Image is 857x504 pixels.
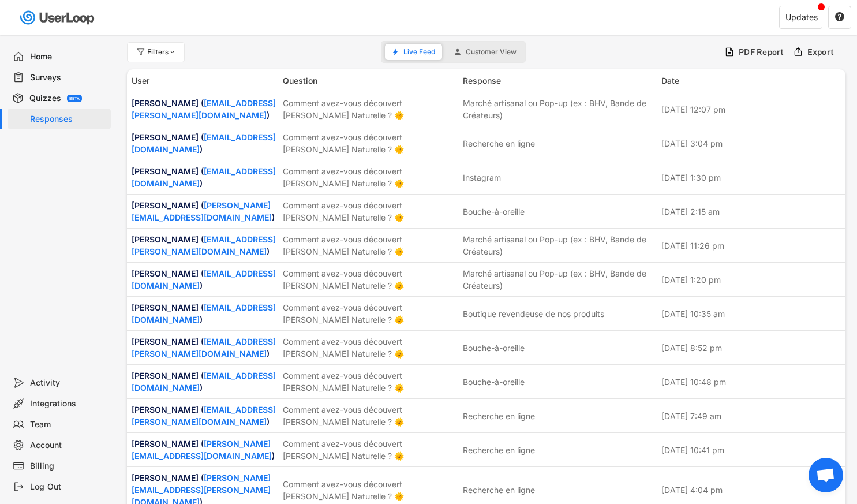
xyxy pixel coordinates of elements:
div: Comment avez-vous découvert [PERSON_NAME] Naturelle ? 🌞 [283,335,456,360]
div: PDF Report [739,47,784,57]
div: [PERSON_NAME] ( ) [132,165,276,189]
a: [EMAIL_ADDRESS][PERSON_NAME][DOMAIN_NAME] [132,98,276,120]
div: Home [30,51,106,62]
div: Billing [30,461,106,472]
div: [PERSON_NAME] ( ) [132,404,276,428]
div: [DATE] 7:49 am [661,410,841,422]
div: Recherche en ligne [463,444,535,456]
div: Comment avez-vous découvert [PERSON_NAME] Naturelle ? 🌞 [283,438,456,462]
div: [DATE] 10:35 am [661,308,841,320]
div: Log Out [30,481,106,492]
div: User [132,74,276,87]
text:  [835,12,844,22]
div: Surveys [30,72,106,83]
div: Marché artisanal ou Pop-up (ex : BHV, Bande de Créateurs) [463,233,654,257]
div: [PERSON_NAME] ( ) [132,369,276,394]
button: Live Feed [385,44,442,60]
div: Responses [30,114,106,125]
div: Comment avez-vous découvert [PERSON_NAME] Naturelle ? 🌞 [283,301,456,326]
div: Bouche-à-oreille [463,206,525,218]
div: Comment avez-vous découvert [PERSON_NAME] Naturelle ? 🌞 [283,165,456,189]
a: [EMAIL_ADDRESS][DOMAIN_NAME] [132,166,276,188]
div: Response [463,74,654,87]
div: Activity [30,378,106,389]
div: Team [30,419,106,430]
a: [EMAIL_ADDRESS][DOMAIN_NAME] [132,132,276,154]
div: Comment avez-vous découvert [PERSON_NAME] Naturelle ? 🌞 [283,233,456,257]
button:  [834,12,845,23]
div: [PERSON_NAME] ( ) [132,233,276,257]
div: [DATE] 10:41 pm [661,444,841,456]
img: userloop-logo-01.svg [17,6,99,29]
div: Bouche-à-oreille [463,376,525,388]
div: Integrations [30,398,106,409]
div: [PERSON_NAME] ( ) [132,438,276,462]
div: [PERSON_NAME] ( ) [132,97,276,121]
span: Live Feed [403,48,435,55]
div: Export [807,47,834,57]
a: [EMAIL_ADDRESS][PERSON_NAME][DOMAIN_NAME] [132,337,276,359]
div: Boutique revendeuse de nos produits [463,308,604,320]
a: [EMAIL_ADDRESS][DOMAIN_NAME] [132,268,276,290]
div: Comment avez-vous découvert [PERSON_NAME] Naturelle ? 🌞 [283,131,456,155]
div: Comment avez-vous découvert [PERSON_NAME] Naturelle ? 🌞 [283,369,456,394]
div: Ouvrir le chat [809,458,843,492]
a: [EMAIL_ADDRESS][DOMAIN_NAME] [132,371,276,393]
div: Account [30,440,106,451]
div: [PERSON_NAME] ( ) [132,199,276,223]
div: Recherche en ligne [463,410,535,422]
div: [DATE] 1:20 pm [661,274,841,286]
div: Bouche-à-oreille [463,342,525,354]
div: Marché artisanal ou Pop-up (ex : BHV, Bande de Créateurs) [463,97,654,121]
div: [DATE] 4:04 pm [661,484,841,496]
div: Quizzes [29,93,61,104]
div: [PERSON_NAME] ( ) [132,131,276,155]
div: Marché artisanal ou Pop-up (ex : BHV, Bande de Créateurs) [463,267,654,292]
div: Comment avez-vous découvert [PERSON_NAME] Naturelle ? 🌞 [283,97,456,121]
div: Recherche en ligne [463,484,535,496]
div: [DATE] 10:48 pm [661,376,841,388]
div: Instagram [463,171,501,184]
div: Recherche en ligne [463,137,535,150]
div: [DATE] 11:26 pm [661,240,841,252]
a: [EMAIL_ADDRESS][DOMAIN_NAME] [132,303,276,324]
div: BETA [69,96,80,100]
div: [PERSON_NAME] ( ) [132,335,276,360]
button: Customer View [447,44,523,60]
div: [DATE] 2:15 am [661,206,841,218]
div: Filters [147,48,177,55]
span: Customer View [466,48,517,55]
a: [EMAIL_ADDRESS][PERSON_NAME][DOMAIN_NAME] [132,234,276,256]
div: Date [661,74,841,87]
div: Comment avez-vous découvert [PERSON_NAME] Naturelle ? 🌞 [283,199,456,223]
div: [PERSON_NAME] ( ) [132,267,276,292]
div: Updates [785,13,818,21]
div: [DATE] 8:52 pm [661,342,841,354]
div: [PERSON_NAME] ( ) [132,301,276,326]
a: [EMAIL_ADDRESS][PERSON_NAME][DOMAIN_NAME] [132,405,276,427]
div: Question [283,74,456,87]
div: Comment avez-vous découvert [PERSON_NAME] Naturelle ? 🌞 [283,478,456,502]
div: [DATE] 12:07 pm [661,103,841,115]
div: [DATE] 3:04 pm [661,137,841,150]
div: Comment avez-vous découvert [PERSON_NAME] Naturelle ? 🌞 [283,404,456,428]
div: [DATE] 1:30 pm [661,171,841,184]
div: Comment avez-vous découvert [PERSON_NAME] Naturelle ? 🌞 [283,267,456,292]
